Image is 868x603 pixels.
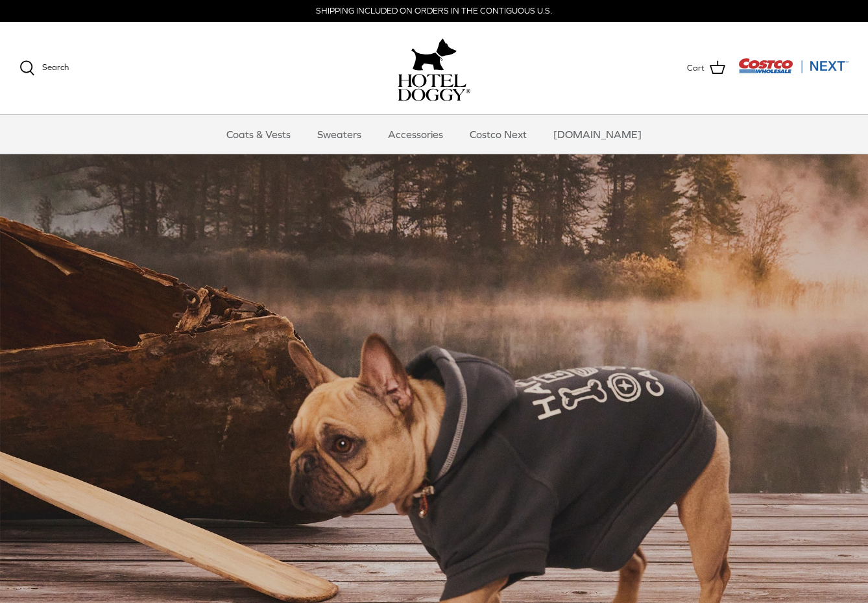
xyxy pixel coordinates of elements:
span: Search [42,62,69,72]
a: [DOMAIN_NAME] [542,115,653,154]
a: Accessories [376,115,455,154]
a: Costco Next [458,115,538,154]
a: Cart [687,60,725,77]
a: hoteldoggy.com hoteldoggycom [398,35,470,101]
a: Sweaters [306,115,373,154]
a: Search [19,60,69,76]
span: Cart [687,62,705,75]
a: Visit Costco Next [738,66,849,76]
img: Costco Next [738,58,849,74]
a: Coats & Vests [215,115,302,154]
img: hoteldoggycom [398,74,470,101]
img: hoteldoggy.com [411,35,457,74]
